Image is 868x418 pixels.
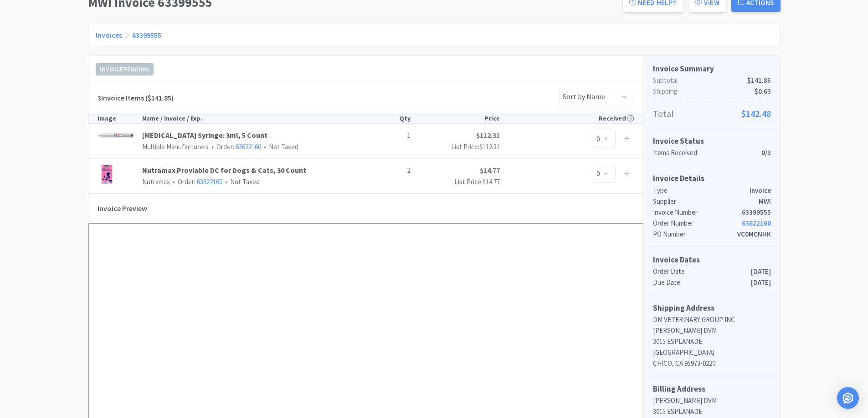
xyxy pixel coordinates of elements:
span: Invoice Pending [96,64,153,75]
p: Subtotal [653,75,771,86]
a: 63622160 [236,142,261,151]
p: Total [653,106,771,121]
div: Name / Invoice / Exp. [142,113,366,123]
div: Image [98,113,142,123]
p: Shipping [653,86,771,97]
strong: $14.77 [480,166,500,175]
span: $14.77 [483,177,500,186]
p: 3015 ESPLANADE [653,336,771,347]
p: 2 [365,165,410,176]
span: $0.63 [755,86,771,97]
p: [PERSON_NAME] DVM [653,325,771,336]
span: Nutramax [142,177,170,186]
p: 3015 ESPLANADE [653,406,771,417]
a: 63622160 [742,219,771,227]
p: Due Date [653,277,751,288]
h5: Invoice Details [653,172,771,185]
div: Price [411,113,500,123]
h5: Shipping Address [653,302,771,314]
p: [PERSON_NAME] DVM [653,395,771,406]
div: Qty [365,113,410,123]
span: $141.85 [747,75,771,86]
p: Type [653,185,750,196]
p: CHICO, CA 95973-0220 [653,358,771,369]
span: • [210,142,215,151]
h5: Invoice Preview [98,198,147,219]
span: Not Taxed [261,142,298,151]
span: Received [599,114,634,122]
p: Order Date [653,266,751,277]
img: cba40cd9ce784be1abeca1121abd75ff_13245.png [98,132,134,138]
a: 63399555 [132,30,161,40]
h5: Invoice Dates [653,254,771,266]
p: [DATE] [751,277,771,288]
a: Invoices [96,30,122,40]
p: 0/3 [761,147,771,158]
p: Invoice [750,185,771,196]
span: $142.48 [741,106,771,121]
strong: $112.31 [476,131,500,140]
span: $112.31 [479,142,500,151]
span: Not Taxed [222,177,260,186]
p: 1 [365,130,410,141]
span: • [224,177,229,186]
span: • [262,142,267,151]
p: 63399555 [742,207,771,218]
p: DM VETERINARY GROUP INC [653,314,771,325]
p: Order Number [653,218,742,229]
span: Order: [170,177,222,186]
span: Order: [209,142,261,151]
img: 797749ba783e4729aaa31f612be3e175_9632.png [98,165,117,184]
p: List Price: [411,176,500,187]
p: MWI [759,196,771,207]
p: Supplier [653,196,759,207]
p: List Price: [411,141,500,152]
a: [MEDICAL_DATA] Syringe: 3ml, 5 Count [142,130,366,141]
h5: 3 Invoice Items ($141.85) [98,92,174,104]
span: • [171,177,176,186]
p: Items Received [653,147,761,158]
p: [GEOGRAPHIC_DATA] [653,347,771,358]
div: Open Intercom Messenger [837,387,859,409]
h5: Invoice Status [653,135,771,147]
p: [DATE] [751,266,771,277]
h5: Billing Address [653,383,771,395]
p: Invoice Number [653,207,742,218]
p: VC0MCNHK [737,229,771,240]
h5: Invoice Summary [653,63,771,75]
a: Nutramax Proviable DC for Dogs & Cats, 30 Count [142,165,366,176]
p: PO Number [653,229,737,240]
span: Multiple Manufacturers [142,142,209,151]
a: 63622160 [197,177,222,186]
